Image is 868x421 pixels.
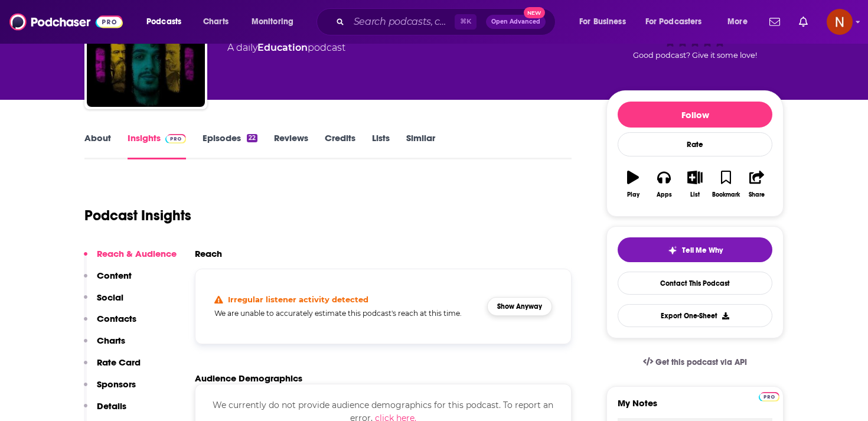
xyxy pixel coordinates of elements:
span: Good podcast? Give it some love! [633,51,757,60]
a: Get this podcast via API [634,348,756,377]
h2: Reach [195,248,222,259]
input: Search podcasts, credits, & more... [349,12,455,31]
span: Monitoring [252,14,293,30]
img: Podchaser - Follow, Share and Rate Podcasts [9,11,123,33]
a: Pro website [759,390,779,402]
div: Play [627,191,639,198]
div: Share [749,191,765,198]
a: Show notifications dropdown [765,12,785,32]
a: Lists [372,132,390,159]
div: A daily podcast [227,41,345,55]
span: Open Advanced [491,19,540,25]
img: tell me why sparkle [668,246,677,255]
button: Show Anyway [487,297,552,316]
div: Search podcasts, credits, & more... [328,8,567,35]
a: Episodes22 [203,132,257,159]
img: Podchaser Pro [759,392,779,402]
button: Charts [84,335,125,357]
div: List [690,191,700,198]
p: Rate Card [97,357,141,368]
button: Rate Card [84,357,141,378]
button: Reach & Audience [84,248,177,270]
p: Content [97,270,132,281]
button: open menu [243,12,309,31]
label: My Notes [618,397,772,418]
span: Get this podcast via API [655,357,747,367]
span: Tell Me Why [682,246,723,255]
button: open menu [138,12,197,31]
button: Content [84,270,132,292]
button: Social [84,292,123,314]
button: Export One-Sheet [618,304,772,327]
h5: We are unable to accurately estimate this podcast's reach at this time. [214,309,478,318]
span: Charts [203,14,229,30]
button: Show profile menu [827,9,853,35]
p: Sponsors [97,378,136,390]
button: List [680,163,710,205]
span: For Business [579,14,626,30]
button: open menu [719,12,762,31]
p: Contacts [97,313,136,324]
span: New [524,7,545,18]
button: tell me why sparkleTell Me Why [618,237,772,262]
div: Apps [657,191,672,198]
span: Logged in as AdelNBM [827,9,853,35]
button: Bookmark [710,163,741,205]
p: Reach & Audience [97,248,177,259]
div: Rate [618,132,772,156]
img: User Profile [827,9,853,35]
a: Similar [406,132,435,159]
span: For Podcasters [645,14,702,30]
div: 22 [247,134,257,142]
a: About [84,132,111,159]
span: More [727,14,748,30]
h1: Podcast Insights [84,207,191,224]
button: Follow [618,102,772,128]
img: Podchaser Pro [165,134,186,143]
p: Social [97,292,123,303]
button: Apps [648,163,679,205]
a: Show notifications dropdown [794,12,812,32]
h2: Audience Demographics [195,373,302,384]
p: Charts [97,335,125,346]
button: Play [618,163,648,205]
span: ⌘ K [455,14,477,30]
a: Contact This Podcast [618,272,772,295]
a: Reviews [274,132,308,159]
button: Open AdvancedNew [486,15,546,29]
button: open menu [571,12,641,31]
a: InsightsPodchaser Pro [128,132,186,159]
button: Contacts [84,313,136,335]
button: Share [742,163,772,205]
a: Education [257,42,308,53]
button: open menu [638,12,719,31]
button: Sponsors [84,378,136,400]
a: Credits [325,132,355,159]
h4: Irregular listener activity detected [228,295,368,304]
span: Podcasts [146,14,181,30]
a: Charts [195,12,236,31]
p: Details [97,400,126,412]
div: Bookmark [712,191,740,198]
